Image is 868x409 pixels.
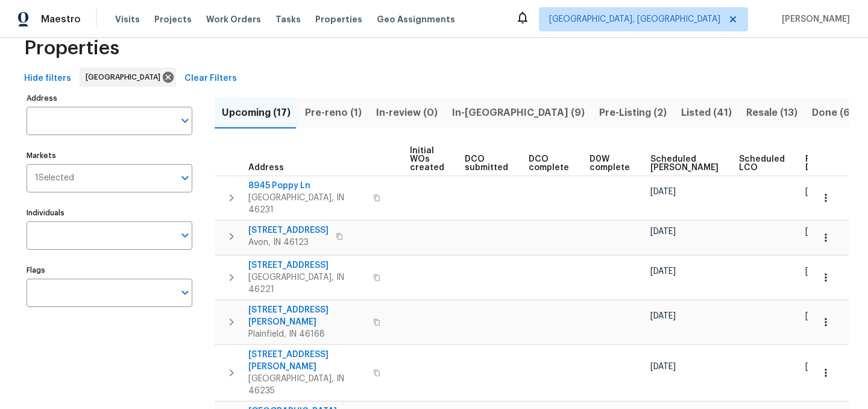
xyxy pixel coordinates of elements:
label: Individuals [27,209,192,217]
div: [GEOGRAPHIC_DATA] [80,68,176,87]
span: [GEOGRAPHIC_DATA], [GEOGRAPHIC_DATA] [549,13,720,25]
span: Listed (41) [681,104,732,121]
span: DCO submitted [465,155,508,172]
span: [GEOGRAPHIC_DATA], IN 46221 [248,271,366,296]
span: [STREET_ADDRESS][PERSON_NAME] [248,349,366,373]
span: [GEOGRAPHIC_DATA], IN 46231 [248,192,366,216]
span: [DATE] [650,363,676,371]
span: [DATE] [650,267,676,276]
label: Markets [27,152,192,159]
span: Projects [154,13,192,25]
button: Open [177,170,193,186]
label: Flags [27,267,192,274]
span: Pre-reno (1) [305,104,362,121]
span: [GEOGRAPHIC_DATA], IN 46235 [248,373,366,397]
span: In-review (0) [376,104,438,121]
button: Open [177,227,193,244]
span: [GEOGRAPHIC_DATA] [86,71,165,83]
span: Hide filters [24,71,71,86]
span: In-[GEOGRAPHIC_DATA] (9) [452,104,585,121]
span: Done (695) [812,104,866,121]
span: Tasks [275,15,301,24]
button: Hide filters [19,68,76,90]
span: Ready Date [805,155,832,172]
span: [DATE] [805,312,831,320]
span: [STREET_ADDRESS][PERSON_NAME] [248,304,366,328]
span: [PERSON_NAME] [777,13,850,25]
span: DCO complete [529,155,569,172]
span: [STREET_ADDRESS] [248,259,366,271]
label: Address [27,95,192,102]
button: Open [177,112,193,129]
span: Resale (13) [746,104,797,121]
span: 1 Selected [35,173,74,183]
span: Address [248,163,284,172]
span: [DATE] [805,227,831,236]
span: Pre-Listing (2) [599,104,667,121]
span: Properties [315,13,362,25]
span: 8945 Poppy Ln [248,180,366,192]
span: Work Orders [206,13,261,25]
span: Avon, IN 46123 [248,236,329,249]
span: Scheduled LCO [739,155,785,172]
span: Scheduled [PERSON_NAME] [650,155,719,172]
span: D0W complete [590,155,630,172]
button: Clear Filters [180,68,242,90]
span: Properties [24,42,119,54]
span: [DATE] [650,312,676,320]
span: [DATE] [805,267,831,276]
span: Geo Assignments [377,13,455,25]
span: [DATE] [650,227,676,236]
span: Maestro [41,13,81,25]
span: [DATE] [805,188,831,196]
span: Visits [115,13,140,25]
span: [DATE] [805,363,831,371]
span: [STREET_ADDRESS] [248,224,329,236]
span: Upcoming (17) [222,104,291,121]
span: [DATE] [650,188,676,196]
button: Open [177,284,193,301]
span: Initial WOs created [410,147,444,172]
span: Clear Filters [184,71,237,86]
span: Plainfield, IN 46168 [248,328,366,340]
